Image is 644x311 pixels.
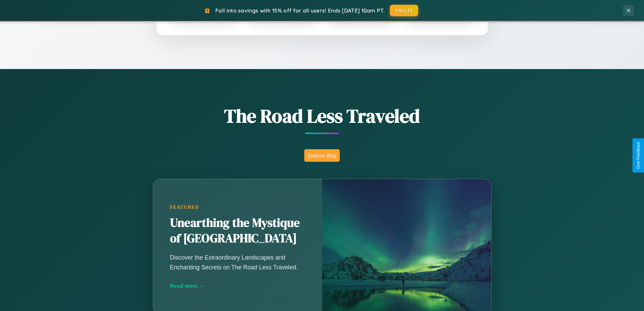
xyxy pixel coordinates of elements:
button: Explore Blog [304,149,340,162]
button: FALL15 [390,5,418,16]
h2: Unearthing the Mystique of [GEOGRAPHIC_DATA] [170,215,305,246]
div: Give Feedback [636,142,641,169]
span: Fall into savings with 15% off for all users! Ends [DATE] 10am PT. [215,7,385,14]
div: Read more → [170,282,305,289]
div: Featured [170,204,305,210]
p: Discover the Extraordinary Landscapes and Enchanting Secrets on The Road Less Traveled. [170,253,305,272]
h1: The Road Less Traveled [119,103,525,129]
